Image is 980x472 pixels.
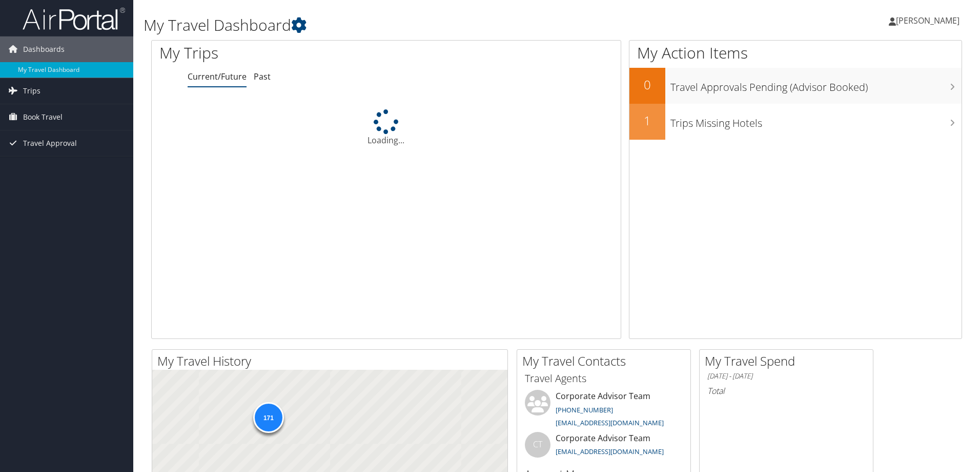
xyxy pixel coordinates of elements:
h1: My Travel Dashboard [144,14,695,36]
h2: 0 [629,76,665,93]
a: [EMAIL_ADDRESS][DOMAIN_NAME] [556,447,664,456]
h2: My Travel Spend [705,352,873,370]
h6: Total [707,385,865,397]
a: [PERSON_NAME] [889,5,970,36]
img: airportal-logo.png [23,7,125,31]
a: 0Travel Approvals Pending (Advisor Booked) [629,68,962,104]
a: 1Trips Missing Hotels [629,104,962,140]
div: Loading... [152,109,621,146]
a: Current/Future [188,71,247,82]
span: Dashboards [23,36,65,62]
h1: My Action Items [629,42,962,64]
span: Book Travel [23,104,63,130]
a: [PHONE_NUMBER] [556,405,613,414]
h3: Travel Approvals Pending (Advisor Booked) [670,75,962,95]
h2: 1 [629,112,665,129]
li: Corporate Advisor Team [520,432,688,465]
h2: My Travel History [157,352,507,370]
div: 171 [253,402,283,433]
h3: Trips Missing Hotels [670,111,962,130]
span: Trips [23,78,40,104]
li: Corporate Advisor Team [520,390,688,432]
h3: Travel Agents [525,371,683,386]
span: [PERSON_NAME] [896,15,959,26]
div: CT [525,432,550,458]
a: [EMAIL_ADDRESS][DOMAIN_NAME] [556,418,664,427]
span: Travel Approval [23,130,77,156]
h6: [DATE] - [DATE] [707,371,865,381]
h1: My Trips [159,42,418,64]
h2: My Travel Contacts [522,352,690,370]
a: Past [254,71,271,82]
